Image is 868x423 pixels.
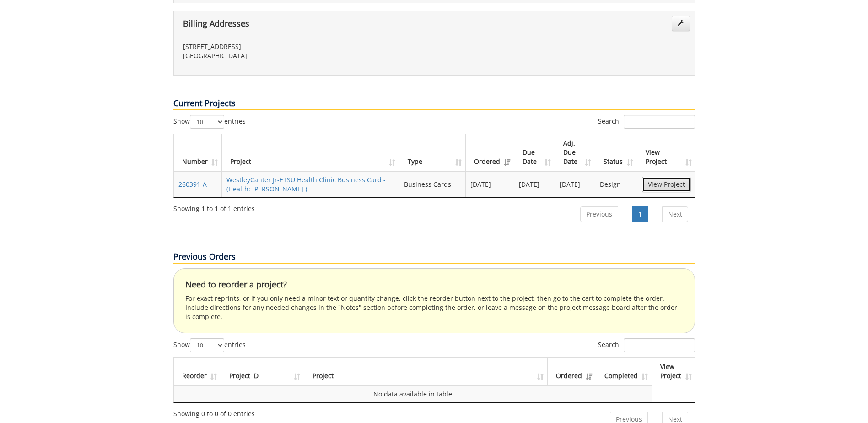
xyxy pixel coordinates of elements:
th: Project ID: activate to sort column ascending [221,358,304,385]
select: Showentries [190,338,224,352]
th: View Project: activate to sort column ascending [652,358,695,385]
td: No data available in table [174,385,652,402]
th: Ordered: activate to sort column ascending [466,134,514,171]
a: Previous [580,206,618,222]
th: Number: activate to sort column ascending [174,134,222,171]
td: [DATE] [555,171,596,197]
th: Ordered: activate to sort column ascending [548,358,596,385]
td: Business Cards [399,171,466,197]
a: Edit Addresses [672,16,690,31]
label: Search: [598,115,695,129]
a: 260391-A [178,180,207,189]
p: For exact reprints, or if you only need a minor text or quantity change, click the reorder button... [185,294,683,321]
p: [GEOGRAPHIC_DATA] [183,51,427,60]
a: Next [662,206,688,222]
td: Design [595,171,637,197]
h4: Billing Addresses [183,19,663,31]
th: Due Date: activate to sort column ascending [514,134,555,171]
p: [STREET_ADDRESS] [183,42,427,51]
th: Project: activate to sort column ascending [222,134,400,171]
div: Showing 0 to 0 of 0 entries [173,406,255,418]
th: Type: activate to sort column ascending [399,134,466,171]
th: Project: activate to sort column ascending [304,358,548,385]
input: Search: [624,338,695,352]
label: Show entries [173,115,246,129]
th: View Project: activate to sort column ascending [637,134,695,171]
p: Previous Orders [173,251,695,264]
a: View Project [642,177,691,192]
th: Adj. Due Date: activate to sort column ascending [555,134,596,171]
a: 1 [632,206,648,222]
label: Show entries [173,338,246,352]
input: Search: [624,115,695,129]
label: Search: [598,338,695,352]
th: Completed: activate to sort column ascending [596,358,652,385]
div: Showing 1 to 1 of 1 entries [173,201,255,213]
h4: Need to reorder a project? [185,280,683,289]
p: Current Projects [173,98,695,110]
select: Showentries [190,115,224,129]
th: Reorder: activate to sort column ascending [174,358,221,385]
th: Status: activate to sort column ascending [595,134,637,171]
a: WestleyCanter Jr-ETSU Health Clinic Business Card - (Health: [PERSON_NAME] ) [226,175,386,193]
td: [DATE] [514,171,555,197]
td: [DATE] [466,171,514,197]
